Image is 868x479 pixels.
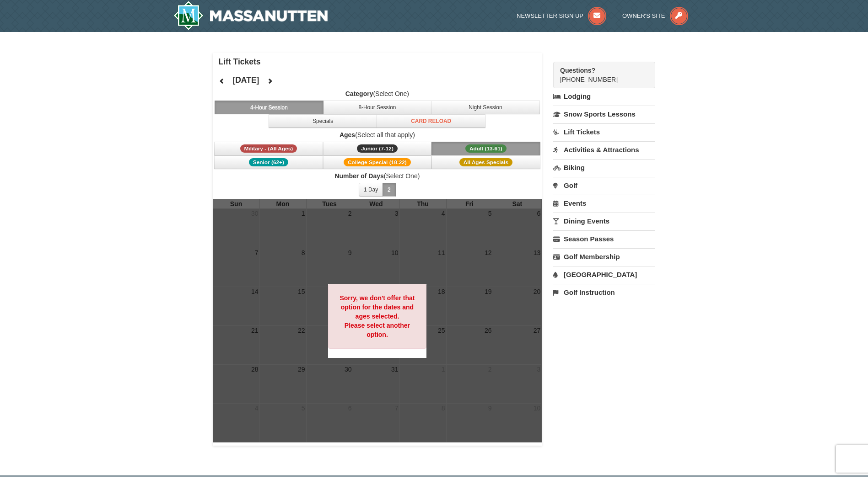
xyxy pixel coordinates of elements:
[431,101,540,114] button: Night Session
[249,158,288,166] span: Senior (62+)
[553,284,655,301] a: Golf Instruction
[553,159,655,176] a: Biking
[517,12,606,19] a: Newsletter Sign Up
[465,144,507,153] span: Adult (13-61)
[377,114,485,128] button: Card Reload
[553,230,655,247] a: Season Passes
[323,101,432,114] button: 8-Hour Session
[213,130,542,139] label: (Select all that apply)
[622,12,688,19] a: Owner's Site
[213,171,542,181] label: (Select One)
[431,155,540,169] button: All Ages Specials
[357,144,398,153] span: Junior (7-12)
[213,89,542,98] label: (Select One)
[553,141,655,158] a: Activities & Attractions
[219,57,542,66] h4: Lift Tickets
[517,12,583,19] span: Newsletter Sign Up
[340,131,355,138] strong: Ages
[240,144,297,153] span: Military - (All Ages)
[334,172,383,180] strong: Number of Days
[622,12,665,19] span: Owner's Site
[214,155,323,169] button: Senior (62+)
[553,266,655,283] a: [GEOGRAPHIC_DATA]
[553,177,655,194] a: Golf
[431,142,540,155] button: Adult (13-61)
[553,248,655,265] a: Golf Membership
[553,123,655,140] a: Lift Tickets
[560,67,595,74] strong: Questions?
[383,183,396,197] button: 2
[345,90,373,97] strong: Category
[214,142,323,155] button: Military - (All Ages)
[215,101,323,114] button: 4-Hour Session
[553,88,655,105] a: Lodging
[173,1,328,30] img: Massanutten Resort Logo
[560,66,639,83] span: [PHONE_NUMBER]
[459,158,512,166] span: All Ages Specials
[173,1,328,30] a: Massanutten Resort
[340,294,415,338] strong: Sorry, we don't offer that option for the dates and ages selected. Please select another option.
[232,75,259,85] h4: [DATE]
[323,155,432,169] button: College Special (18-22)
[344,158,411,166] span: College Special (18-22)
[269,114,377,128] button: Specials
[553,213,655,229] a: Dining Events
[553,106,655,122] a: Snow Sports Lessons
[553,195,655,212] a: Events
[359,183,383,197] button: 1 Day
[323,142,432,155] button: Junior (7-12)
